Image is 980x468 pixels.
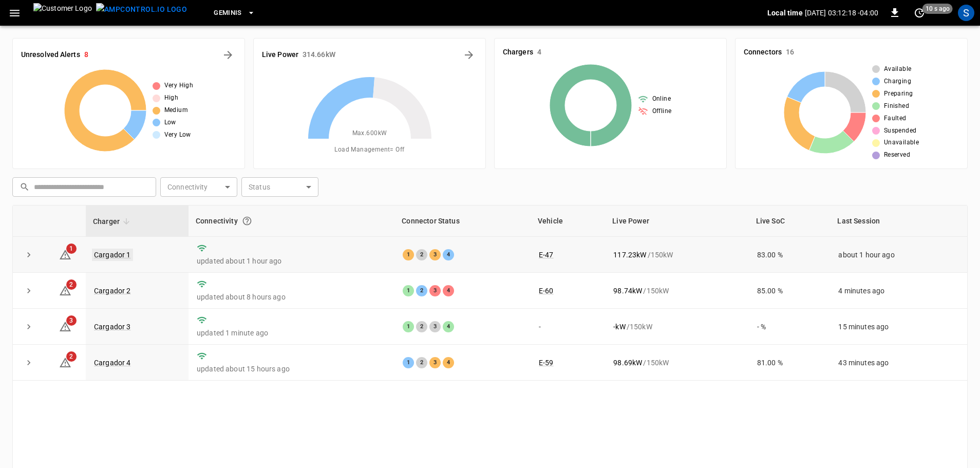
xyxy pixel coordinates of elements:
div: 2 [416,249,427,260]
div: Connectivity [196,212,387,230]
p: Local time [767,8,803,18]
a: Cargador 1 [92,249,133,261]
div: 2 [416,357,427,368]
span: Preparing [884,89,913,99]
div: / 150 kW [613,286,740,296]
td: - % [749,309,831,345]
td: 43 minutes ago [830,345,967,381]
th: Connector Status [394,205,531,237]
p: 98.74 kW [613,286,642,296]
span: Available [884,64,912,74]
h6: Unresolved Alerts [21,49,80,61]
h6: Live Power [262,49,298,61]
button: set refresh interval [911,5,928,21]
a: Cargador 3 [94,323,131,331]
td: 85.00 % [749,273,831,309]
span: 2 [66,279,77,290]
div: 1 [403,249,414,260]
span: Load Management = Off [334,145,404,155]
button: expand row [21,283,36,298]
span: 3 [66,315,77,326]
span: 1 [66,244,77,254]
div: / 150 kW [613,250,740,260]
h6: 4 [537,47,541,58]
p: updated about 1 hour ago [197,256,386,266]
a: Cargador 4 [94,359,131,367]
div: 1 [403,321,414,332]
a: 3 [59,322,71,330]
span: Max. 600 kW [352,128,387,139]
th: Live Power [605,205,748,237]
p: 98.69 kW [613,358,642,368]
button: All Alerts [220,47,236,63]
div: 4 [443,321,454,332]
p: 117.23 kW [613,250,646,260]
button: expand row [21,355,36,370]
a: 2 [59,286,71,294]
div: 2 [416,285,427,296]
td: 81.00 % [749,345,831,381]
button: Geminis [210,3,259,23]
div: 3 [429,249,441,260]
div: / 150 kW [613,322,740,332]
h6: 314.66 kW [303,49,335,61]
p: updated about 8 hours ago [197,292,386,302]
span: Finished [884,101,909,111]
button: Connection between the charger and our software. [238,212,256,230]
span: Suspended [884,126,917,136]
span: Faulted [884,114,907,124]
span: High [164,93,179,103]
span: Offline [652,106,672,117]
button: expand row [21,247,36,263]
td: 83.00 % [749,237,831,273]
p: updated about 15 hours ago [197,364,386,374]
h6: 16 [786,47,794,58]
div: 4 [443,249,454,260]
a: E-47 [539,251,554,259]
h6: Connectors [744,47,782,58]
div: 2 [416,321,427,332]
td: 4 minutes ago [830,273,967,309]
div: 4 [443,285,454,296]
button: expand row [21,319,36,334]
div: 1 [403,357,414,368]
span: Reserved [884,150,910,160]
h6: Chargers [503,47,533,58]
div: profile-icon [958,5,974,21]
span: Low [164,118,176,128]
p: [DATE] 03:12:18 -04:00 [805,8,878,18]
th: Live SoC [749,205,831,237]
span: 10 s ago [922,4,953,14]
div: 4 [443,357,454,368]
div: / 150 kW [613,358,740,368]
div: 3 [429,285,441,296]
span: Very Low [164,130,191,140]
p: - kW [613,322,625,332]
span: Charger [93,215,133,228]
a: E-60 [539,287,554,295]
span: Very High [164,81,194,91]
button: Energy Overview [461,47,477,63]
span: Medium [164,105,188,116]
td: - [531,309,605,345]
img: ampcontrol.io logo [96,3,187,16]
th: Last Session [830,205,967,237]
div: 3 [429,321,441,332]
div: 3 [429,357,441,368]
a: 1 [59,250,71,258]
span: Charging [884,77,911,87]
span: Online [652,94,671,104]
a: 2 [59,358,71,366]
div: 1 [403,285,414,296]
span: Geminis [214,7,242,19]
a: E-59 [539,359,554,367]
h6: 8 [84,49,88,61]
span: Unavailable [884,138,919,148]
td: about 1 hour ago [830,237,967,273]
span: 2 [66,351,77,362]
th: Vehicle [531,205,605,237]
img: Customer Logo [33,3,92,23]
td: 15 minutes ago [830,309,967,345]
a: Cargador 2 [94,287,131,295]
p: updated 1 minute ago [197,328,386,338]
